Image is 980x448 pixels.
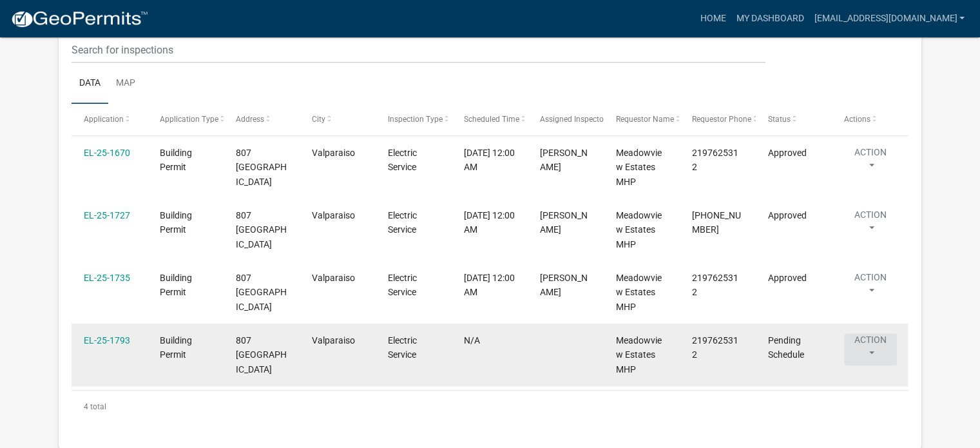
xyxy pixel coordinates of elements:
[540,115,606,124] span: Assigned Inspector
[236,273,287,313] span: 807 Greenfield
[160,335,192,360] span: Building Permit
[312,210,355,220] span: Valparaiso
[616,335,662,375] span: Meadowview Estates MHP
[464,335,480,346] span: N/A
[616,210,662,250] span: Meadowview Estates MHP
[616,115,674,124] span: Requestor Name
[616,273,662,313] span: Meadowview Estates MHP
[300,104,376,135] datatable-header-cell: City
[844,115,870,124] span: Actions
[604,104,680,135] datatable-header-cell: Requestor Name
[540,210,588,235] span: Michael Haller
[72,63,108,104] a: Data
[160,273,192,298] span: Building Permit
[464,210,515,235] span: 09/10/2025, 12:00 AM
[844,333,897,365] button: Action
[540,148,588,173] span: Michael Haller
[844,146,897,178] button: Action
[388,115,443,124] span: Inspection Type
[312,148,355,158] span: Valparaiso
[844,208,897,240] button: Action
[84,115,124,124] span: Application
[84,148,130,158] a: EL-25-1670
[692,148,738,173] span: 2197625312
[224,104,300,135] datatable-header-cell: Address
[108,63,143,104] a: Map
[844,271,897,303] button: Action
[695,6,731,31] a: Home
[809,6,970,31] a: [EMAIL_ADDRESS][DOMAIN_NAME]
[768,273,807,283] span: Approved
[692,210,741,235] span: 219-762-5312
[312,273,355,283] span: Valparaiso
[756,104,832,135] datatable-header-cell: Status
[692,335,738,360] span: 2197625312
[72,104,148,135] datatable-header-cell: Application
[376,104,452,135] datatable-header-cell: Inspection Type
[236,115,264,124] span: Address
[768,210,807,220] span: Approved
[72,391,908,423] div: 4 total
[692,115,751,124] span: Requestor Phone
[388,210,417,235] span: Electric Service
[832,104,908,135] datatable-header-cell: Actions
[388,148,417,173] span: Electric Service
[236,148,287,188] span: 807 Greenfield
[84,335,130,346] a: EL-25-1793
[312,335,355,346] span: Valparaiso
[692,273,738,298] span: 2197625312
[540,273,588,298] span: Michael Haller
[388,335,417,360] span: Electric Service
[148,104,224,135] datatable-header-cell: Application Type
[160,115,218,124] span: Application Type
[84,273,130,283] a: EL-25-1735
[768,148,807,158] span: Approved
[731,6,809,31] a: My Dashboard
[464,273,515,298] span: 09/10/2025, 12:00 AM
[236,335,287,375] span: 807 Greenfield
[464,148,515,173] span: 09/10/2025, 12:00 AM
[768,115,791,124] span: Status
[84,210,130,220] a: EL-25-1727
[72,37,765,63] input: Search for inspections
[388,273,417,298] span: Electric Service
[236,210,287,250] span: 807 Greenfield
[160,148,192,173] span: Building Permit
[452,104,528,135] datatable-header-cell: Scheduled Time
[768,335,804,360] span: Pending Schedule
[464,115,519,124] span: Scheduled Time
[312,115,325,124] span: City
[680,104,756,135] datatable-header-cell: Requestor Phone
[528,104,604,135] datatable-header-cell: Assigned Inspector
[616,148,662,188] span: Meadowview Estates MHP
[160,210,192,235] span: Building Permit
